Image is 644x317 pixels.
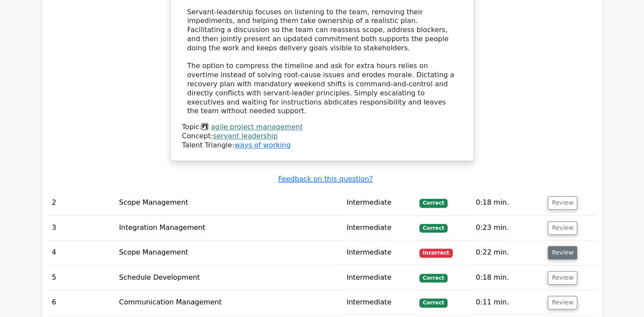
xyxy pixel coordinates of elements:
td: Communication Management [116,290,343,315]
td: Scope Management [116,240,343,265]
div: Concept: [182,132,462,141]
td: 0:11 min. [472,290,544,315]
td: 0:23 min. [472,216,544,240]
a: Feedback on this question? [278,175,373,183]
td: 6 [49,290,116,315]
a: servant leadership [213,132,278,140]
button: Review [548,196,577,209]
span: Correct [419,199,448,207]
span: Correct [419,298,448,307]
td: 2 [49,190,116,215]
td: 0:18 min. [472,190,544,215]
div: Servant-leadership focuses on listening to the team, removing their impediments, and helping them... [187,8,457,116]
td: Intermediate [343,216,416,240]
td: Intermediate [343,265,416,290]
td: Schedule Development [116,265,343,290]
span: Incorrect [419,248,453,257]
td: 0:22 min. [472,240,544,265]
td: Intermediate [343,240,416,265]
div: Topic: [182,123,462,132]
span: Correct [419,224,448,232]
td: 3 [49,216,116,240]
button: Review [548,296,577,309]
td: Scope Management [116,190,343,215]
button: Review [548,221,577,235]
div: Talent Triangle: [182,123,462,150]
a: ways of working [234,141,291,149]
td: 5 [49,265,116,290]
a: agile project management [211,123,303,131]
td: 0:18 min. [472,265,544,290]
td: Intermediate [343,190,416,215]
td: 4 [49,240,116,265]
td: Integration Management [116,216,343,240]
span: Correct [419,274,448,282]
button: Review [548,246,577,259]
button: Review [548,271,577,284]
td: Intermediate [343,290,416,315]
